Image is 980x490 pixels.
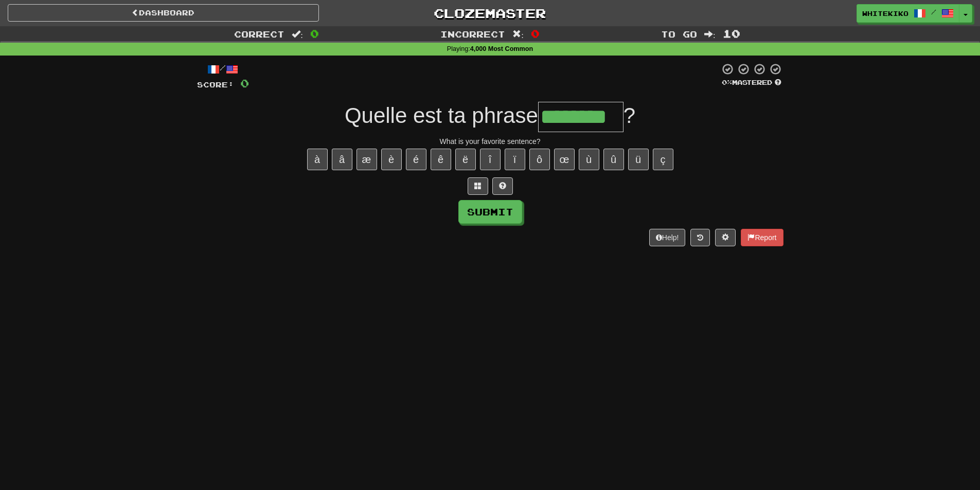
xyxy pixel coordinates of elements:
div: What is your favorite sentence? [197,136,783,147]
div: Mastered [720,78,783,87]
button: æ [357,149,377,170]
button: û [603,149,624,170]
button: Single letter hint - you only get 1 per sentence and score half the points! alt+h [492,177,513,195]
button: Round history (alt+y) [690,229,710,246]
button: Report [741,229,783,246]
span: ? [623,103,635,128]
span: / [931,8,936,15]
span: To go [661,29,697,39]
button: è [381,149,402,170]
span: : [512,30,524,39]
span: Quelle est ta phrase [345,103,538,128]
button: Help! [649,229,686,246]
span: Score: [197,80,234,89]
button: ü [628,149,649,170]
span: 0 % [722,78,732,86]
button: ù [579,149,599,170]
button: â [332,149,352,170]
button: î [480,149,501,170]
button: à [307,149,328,170]
button: Switch sentence to multiple choice alt+p [468,177,488,195]
button: ï [505,149,525,170]
strong: 4,000 Most Common [470,45,533,52]
div: / [197,63,249,76]
a: whitekiko / [857,4,959,23]
button: é [406,149,426,170]
button: ç [653,149,673,170]
button: ê [431,149,451,170]
button: ë [455,149,476,170]
span: Incorrect [440,29,505,39]
button: œ [554,149,575,170]
button: Submit [458,200,522,224]
span: 0 [531,27,540,40]
span: : [704,30,716,39]
span: 0 [240,77,249,89]
span: : [292,30,303,39]
span: Correct [234,29,284,39]
a: Dashboard [8,4,319,22]
span: 0 [310,27,319,40]
span: 10 [723,27,740,40]
span: whitekiko [862,9,908,18]
button: ô [529,149,550,170]
a: Clozemaster [334,4,646,22]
